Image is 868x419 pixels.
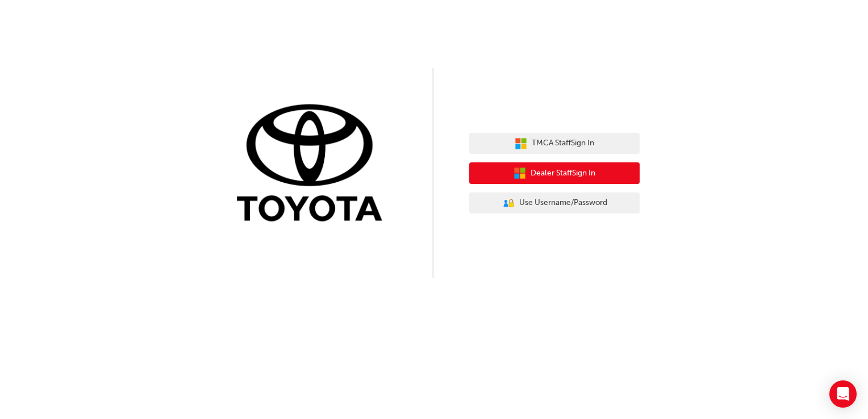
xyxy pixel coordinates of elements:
span: TMCA Staff Sign In [532,137,594,150]
img: Trak [228,102,399,227]
button: Dealer StaffSign In [469,162,640,184]
span: Dealer Staff Sign In [531,167,595,180]
button: TMCA StaffSign In [469,133,640,154]
span: Use Username/Password [519,196,607,209]
div: Open Intercom Messenger [829,380,857,408]
button: Use Username/Password [469,192,640,214]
